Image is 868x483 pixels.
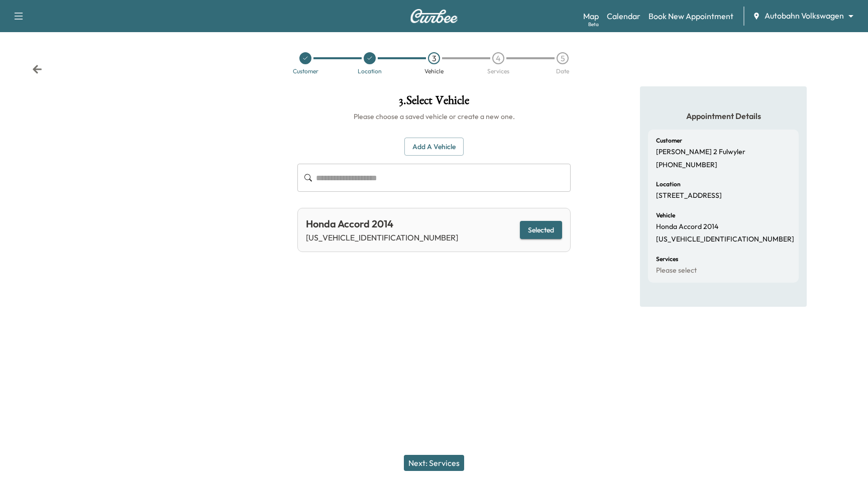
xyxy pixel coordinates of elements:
[557,52,569,64] div: 5
[404,138,464,156] button: Add a Vehicle
[656,138,682,144] h6: Customer
[293,68,318,74] div: Customer
[358,68,382,74] div: Location
[648,10,733,22] a: Book New Appointment
[492,52,504,64] div: 4
[520,221,562,239] button: Selected
[656,191,722,200] p: [STREET_ADDRESS]
[424,68,444,74] div: Vehicle
[656,235,794,244] p: [US_VEHICLE_IDENTIFICATION_NUMBER]
[656,161,717,170] p: [PHONE_NUMBER]
[556,68,569,74] div: Date
[607,10,640,22] a: Calendar
[306,216,458,231] div: Honda Accord 2014
[656,148,745,157] p: [PERSON_NAME] 2 Fulwyler
[656,181,681,187] h6: Location
[583,10,599,22] a: MapBeta
[487,68,509,74] div: Services
[410,9,458,23] img: Curbee Logo
[588,21,599,28] div: Beta
[648,110,799,122] h5: Appointment Details
[404,455,464,471] button: Next: Services
[428,52,440,64] div: 3
[656,212,675,218] h6: Vehicle
[656,266,697,275] p: Please select
[656,222,718,231] p: Honda Accord 2014
[656,256,678,262] h6: Services
[297,111,571,122] h6: Please choose a saved vehicle or create a new one.
[765,10,844,22] span: Autobahn Volkswagen
[297,94,571,111] h1: 3 . Select Vehicle
[306,231,458,244] p: [US_VEHICLE_IDENTIFICATION_NUMBER]
[32,64,42,74] div: Back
